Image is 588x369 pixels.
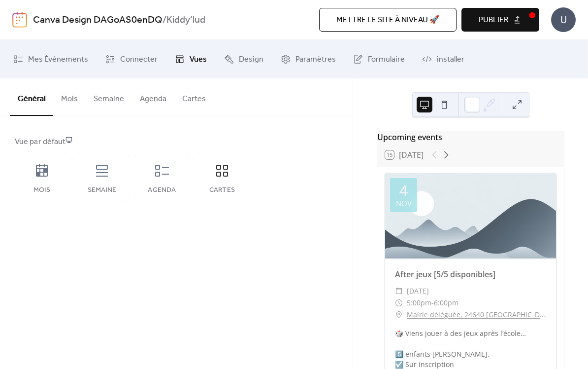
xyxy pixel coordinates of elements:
span: Formulaire [368,52,405,68]
div: Mois [25,186,59,194]
div: Cartes [205,186,239,194]
span: Design [239,52,263,68]
span: 5:00pm [407,297,431,309]
button: Semaine [86,78,132,115]
span: 6:00pm [434,297,458,309]
span: [DATE] [407,285,429,297]
span: installer [437,52,464,68]
span: Publier [479,14,508,26]
button: Mois [53,78,86,115]
a: Mairie déléguée, 24640 [GEOGRAPHIC_DATA], [GEOGRAPHIC_DATA] [407,309,546,321]
span: Vues [190,52,207,68]
div: After jeux [5/5 disponibles] [385,268,556,280]
a: Formulaire [346,44,412,74]
button: Cartes [174,78,214,115]
div: 4 [399,183,408,198]
a: Design [217,44,271,74]
div: Vue par défaut [15,136,336,148]
div: U [551,7,576,32]
button: Agenda [132,78,174,115]
div: ​ [395,309,403,321]
div: ​ [395,285,403,297]
div: Semaine [85,186,119,194]
div: Agenda [145,186,179,194]
span: - [431,297,434,309]
span: Mes Événements [28,52,88,68]
a: Paramètres [273,44,343,74]
div: Nov [396,200,412,207]
a: Vues [167,44,214,74]
a: Connecter [98,44,165,74]
a: Canva Design DAGoAS0enDQ [33,11,163,30]
div: ​ [395,297,403,309]
span: Mettre le site à niveau 🚀 [336,14,439,26]
button: Publier [461,8,539,32]
div: Upcoming events [377,131,564,143]
button: Général [10,78,53,116]
a: installer [415,44,472,74]
span: Connecter [120,52,158,68]
b: / [163,11,166,30]
button: Mettre le site à niveau 🚀 [319,8,457,32]
b: Kiddy’lud [166,11,205,30]
img: logo [12,12,27,28]
span: Paramètres [295,52,336,68]
a: Mes Événements [6,44,96,74]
